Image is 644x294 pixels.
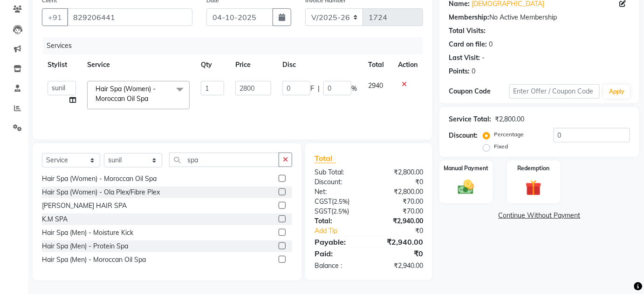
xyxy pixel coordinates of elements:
[363,54,392,75] th: Total
[67,8,192,26] input: Search by Name/Mobile/Email/Code
[277,54,363,75] th: Disc
[42,214,68,224] div: K.M SPA
[449,26,486,36] div: Total Visits:
[509,84,600,99] input: Enter Offer / Coupon Code
[449,114,491,124] div: Service Total:
[441,211,637,220] a: Continue Without Payment
[449,53,480,63] div: Last Visit:
[308,226,379,236] a: Add Tip
[369,177,430,187] div: ₹0
[603,85,630,99] button: Apply
[42,228,133,238] div: Hair Spa (Men) - Moisture Kick
[351,84,357,94] span: %
[169,153,279,167] input: Search or Scan
[334,198,348,205] span: 2.5%
[489,40,493,49] div: 0
[494,130,524,139] label: Percentage
[449,40,487,49] div: Card on file:
[96,85,156,103] span: Hair Spa (Women) - Moroccan Oil Spa
[82,54,195,75] th: Service
[43,37,430,54] div: Services
[315,207,331,215] span: SGST
[308,177,369,187] div: Discount:
[472,67,475,76] div: 0
[369,261,430,271] div: ₹2,940.00
[315,197,332,206] span: CGST
[308,197,369,207] div: ( )
[453,178,479,197] img: _cash.svg
[308,261,369,271] div: Balance :
[42,241,128,251] div: Hair Spa (Men) - Protein Spa
[318,84,320,94] span: |
[521,178,547,198] img: _gift.svg
[449,87,509,96] div: Coupon Code
[379,226,430,236] div: ₹0
[369,187,430,197] div: ₹2,800.00
[148,94,152,103] a: x
[518,164,550,173] label: Redemption
[42,187,160,197] div: Hair Spa (Women) - Ola Plex/Fibre Plex
[449,13,630,22] div: No Active Membership
[310,84,314,94] span: F
[449,13,489,22] div: Membership:
[482,53,485,63] div: -
[230,54,277,75] th: Price
[42,174,157,184] div: Hair Spa (Women) - Moroccan Oil Spa
[308,167,369,177] div: Sub Total:
[369,207,430,216] div: ₹70.00
[42,54,82,75] th: Stylist
[333,207,347,215] span: 2.5%
[368,81,383,90] span: 2940
[369,248,430,259] div: ₹0
[369,197,430,207] div: ₹70.00
[195,54,230,75] th: Qty
[494,142,508,151] label: Fixed
[42,201,127,211] div: [PERSON_NAME] HAIR SPA
[308,187,369,197] div: Net:
[495,114,524,124] div: ₹2,800.00
[308,236,369,247] div: Payable:
[42,255,146,265] div: Hair Spa (Men) - Moroccan Oil Spa
[449,131,478,140] div: Discount:
[42,8,68,26] button: +91
[444,164,488,173] label: Manual Payment
[308,207,369,216] div: ( )
[315,154,336,163] span: Total
[449,67,470,76] div: Points:
[369,216,430,226] div: ₹2,940.00
[369,236,430,247] div: ₹2,940.00
[369,167,430,177] div: ₹2,800.00
[308,248,369,259] div: Paid:
[392,54,423,75] th: Action
[308,216,369,226] div: Total:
